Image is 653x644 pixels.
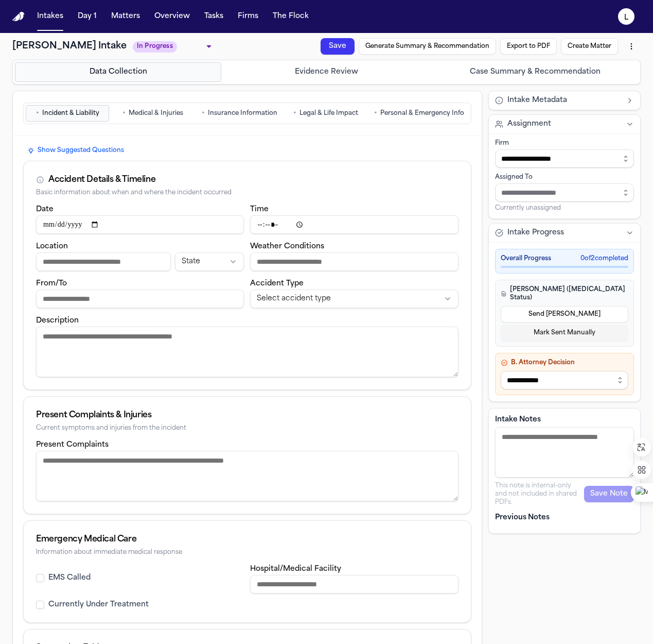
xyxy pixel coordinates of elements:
button: Go to Case Summary & Recommendation step [432,62,638,82]
label: Date [36,206,54,213]
textarea: Incident description [36,327,458,377]
label: Accident Type [250,280,304,287]
span: Assignment [507,119,551,129]
h4: [PERSON_NAME] ([MEDICAL_DATA] Status) [501,285,628,302]
a: Home [12,12,25,22]
p: Previous Notes [495,513,634,523]
button: Mark Sent Manually [501,325,628,341]
button: Send [PERSON_NAME] [501,306,628,323]
span: Legal & Life Impact [299,109,358,117]
label: EMS Called [48,573,91,583]
input: Incident time [250,215,458,234]
textarea: Intake notes [495,427,634,478]
h4: B. Attorney Decision [501,359,628,367]
label: From/To [36,280,67,287]
button: The Flock [269,7,313,26]
img: Finch Logo [12,12,25,22]
span: Insurance Information [208,109,277,117]
span: Overall Progress [501,255,551,263]
span: Personal & Emergency Info [380,109,464,117]
button: Intake Metadata [489,91,640,110]
nav: Intake steps [15,62,638,82]
label: Time [250,206,269,213]
input: Incident date [36,215,244,234]
div: Current symptoms and injuries from the incident [36,425,458,432]
label: Hospital/Medical Facility [250,565,341,573]
div: Emergency Medical Care [36,533,458,546]
label: Description [36,317,79,325]
button: Generate Summary & Recommendation [359,38,496,55]
span: • [202,108,205,118]
div: Information about immediate medical response [36,549,458,556]
input: From/To destination [36,290,244,308]
span: • [122,108,126,118]
div: Accident Details & Timeline [48,174,155,186]
input: Incident location [36,252,171,271]
div: Basic information about when and where the incident occurred [36,189,458,197]
button: Export to PDF [500,38,557,55]
span: Currently unassigned [495,204,561,212]
label: Currently Under Treatment [48,600,149,610]
input: Select firm [495,149,634,168]
button: Matters [107,7,144,26]
button: Go to Data Collection step [15,62,221,82]
span: Intake Metadata [507,95,567,106]
span: Incident & Liability [42,109,99,117]
label: Location [36,243,68,250]
span: • [36,108,39,118]
label: Weather Conditions [250,243,324,250]
h1: [PERSON_NAME] Intake [12,39,127,54]
span: In Progress [133,41,177,53]
span: Medical & Injuries [129,109,183,117]
button: Overview [150,7,194,26]
button: Day 1 [74,7,101,26]
button: Create Matter [561,38,618,55]
span: • [374,108,377,118]
label: Present Complaints [36,441,109,449]
input: Hospital or medical facility [250,575,458,594]
button: Assignment [489,115,640,133]
button: Intake Progress [489,224,640,242]
button: Go to Evidence Review step [223,62,430,82]
label: Intake Notes [495,415,634,425]
button: More actions [622,37,641,56]
button: Go to Medical & Injuries [111,105,195,122]
span: • [293,108,296,118]
div: Update intake status [133,39,215,54]
span: 0 of 2 completed [580,255,628,263]
div: Firm [495,139,634,147]
button: Go to Personal & Emergency Info [369,105,469,122]
button: Show Suggested Questions [23,144,128,157]
button: Go to Insurance Information [197,105,282,122]
input: Assign to staff member [495,183,634,202]
div: Assigned To [495,173,634,181]
input: Weather conditions [250,252,458,271]
p: This note is internal-only and not included in shared PDFs. [495,482,584,506]
div: Present Complaints & Injuries [36,409,458,421]
button: Incident state [175,252,244,271]
button: Save [321,38,355,55]
textarea: Present complaints [36,451,458,501]
button: Go to Legal & Life Impact [284,105,367,122]
span: Intake Progress [507,228,564,238]
button: Go to Incident & Liability [26,105,109,122]
button: Firms [234,7,262,26]
button: Intakes [33,7,67,26]
button: Tasks [200,7,227,26]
